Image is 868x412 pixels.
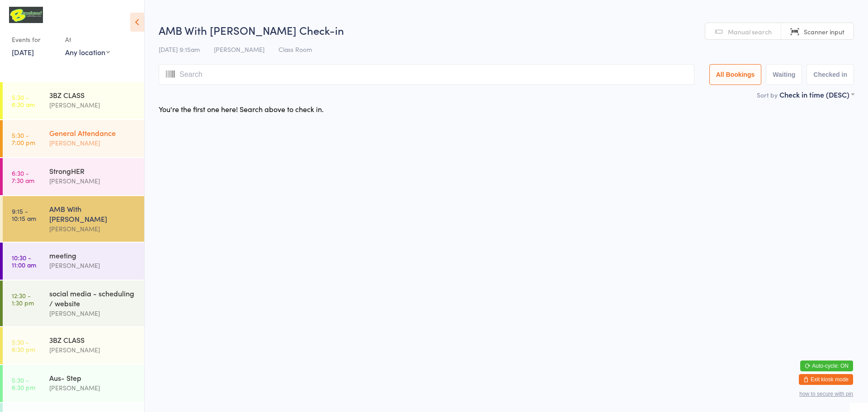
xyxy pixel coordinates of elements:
[728,27,772,36] span: Manual search
[757,90,778,99] label: Sort by
[3,281,144,326] a: 12:30 -1:30 pmsocial media - scheduling / website[PERSON_NAME]
[779,89,854,99] div: Check in time (DESC)
[49,90,137,100] div: 3BZ CLASS
[49,335,137,345] div: 3BZ CLASS
[3,158,144,195] a: 6:30 -7:30 amStrongHER[PERSON_NAME]
[49,373,137,383] div: Aus- Step
[12,169,34,184] time: 6:30 - 7:30 am
[49,166,137,176] div: StrongHER
[49,176,137,186] div: [PERSON_NAME]
[49,128,137,138] div: General Attendance
[214,45,264,54] span: [PERSON_NAME]
[12,376,35,391] time: 5:30 - 6:30 pm
[3,120,144,157] a: 5:30 -7:00 pmGeneral Attendance[PERSON_NAME]
[278,45,312,54] span: Class Room
[3,365,144,402] a: 5:30 -6:30 pmAus- Step[PERSON_NAME]
[159,45,200,54] span: [DATE] 9:15am
[159,23,854,37] h2: AMB With [PERSON_NAME] Check-in
[12,338,35,353] time: 5:30 - 6:30 pm
[159,64,694,85] input: Search
[49,204,137,224] div: AMB With [PERSON_NAME]
[49,345,137,355] div: [PERSON_NAME]
[49,383,137,393] div: [PERSON_NAME]
[65,47,110,57] div: Any location
[804,27,844,36] span: Scanner input
[49,308,137,318] div: [PERSON_NAME]
[49,288,137,308] div: social media - scheduling / website
[709,64,762,85] button: All Bookings
[12,94,35,108] time: 5:30 - 6:30 am
[49,250,137,260] div: meeting
[12,207,36,222] time: 9:15 - 10:15 am
[3,196,144,242] a: 9:15 -10:15 amAMB With [PERSON_NAME][PERSON_NAME]
[12,292,34,306] time: 12:30 - 1:30 pm
[799,391,853,397] button: how to secure with pin
[800,360,853,371] button: Auto-cycle: ON
[49,224,137,234] div: [PERSON_NAME]
[12,254,36,268] time: 10:30 - 11:00 am
[3,243,144,280] a: 10:30 -11:00 ammeeting[PERSON_NAME]
[12,32,56,47] div: Events for
[807,64,854,85] button: Checked in
[49,138,137,148] div: [PERSON_NAME]
[799,374,853,385] button: Exit kiosk mode
[766,64,802,85] button: Waiting
[3,82,144,119] a: 5:30 -6:30 am3BZ CLASS[PERSON_NAME]
[159,104,324,114] div: You're the first one here! Search above to check in.
[9,7,43,23] img: B Transformed Gym
[3,327,144,364] a: 5:30 -6:30 pm3BZ CLASS[PERSON_NAME]
[12,47,34,57] a: [DATE]
[12,131,35,146] time: 5:30 - 7:00 pm
[49,100,137,110] div: [PERSON_NAME]
[49,260,137,271] div: [PERSON_NAME]
[65,32,110,47] div: At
